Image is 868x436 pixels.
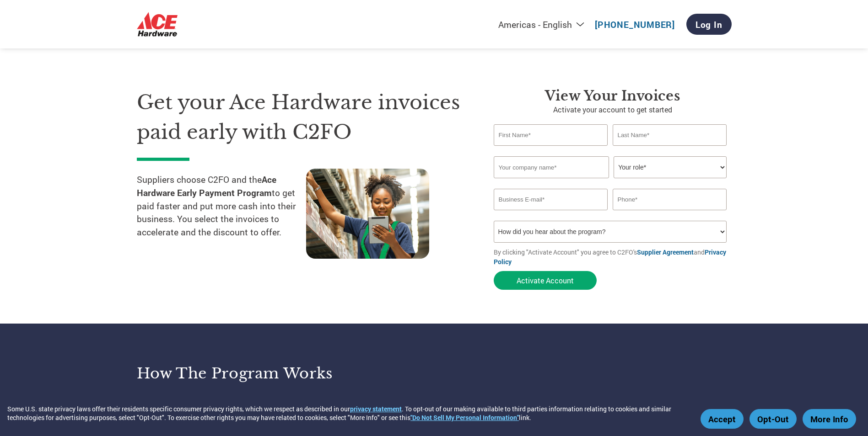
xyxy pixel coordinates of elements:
[803,409,856,429] button: More Info
[306,169,429,259] img: supply chain worker
[494,104,732,115] p: Activate your account to get started
[595,19,675,30] a: [PHONE_NUMBER]
[494,147,608,153] div: Invalid first name or first name is too long
[410,413,519,422] a: "Do Not Sell My Personal Information"
[137,88,466,147] h1: Get your Ace Hardware invoices paid early with C2FO
[494,156,609,178] input: Your company name*
[749,409,797,429] button: Opt-Out
[350,404,402,413] a: privacy statement
[613,124,727,146] input: Last Name*
[613,211,727,217] div: Inavlid Phone Number
[494,271,597,290] button: Activate Account
[494,248,726,266] a: Privacy Policy
[494,88,732,104] h3: View Your Invoices
[701,409,744,429] button: Accept
[494,247,732,266] p: By clicking "Activate Account" you agree to C2FO's and
[686,14,732,35] a: Log In
[7,404,696,422] div: Some U.S. state privacy laws offer their residents specific consumer privacy rights, which we res...
[637,248,694,256] a: Supplier Agreement
[494,179,727,185] div: Invalid company name or company name is too long
[137,173,306,251] p: Suppliers choose C2FO and the to get paid faster and put more cash into their business. You selec...
[137,364,423,383] h3: How the program works
[494,124,608,146] input: First Name*
[137,174,276,198] strong: Ace Hardware Early Payment Program
[613,189,727,210] input: Phone*
[494,211,608,217] div: Inavlid Email Address
[137,12,178,37] img: Ace Hardware
[494,189,608,210] input: Invalid Email format
[614,156,727,178] select: Title/Role
[613,147,727,153] div: Invalid last name or last name is too long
